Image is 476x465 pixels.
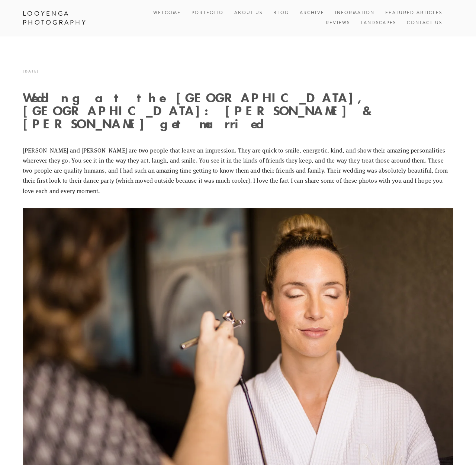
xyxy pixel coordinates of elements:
a: Portfolio [192,10,223,16]
a: Information [335,10,375,16]
a: Archive [300,8,324,18]
a: Blog [273,8,289,18]
time: [DATE] [23,66,39,76]
a: About Us [234,8,263,18]
a: Looyenga Photography [17,7,115,29]
a: Welcome [153,8,181,18]
a: Landscapes [361,18,396,28]
a: Featured Articles [385,8,442,18]
p: [PERSON_NAME] and [PERSON_NAME] are two people that leave an impression. They are quick to smile,... [23,145,453,196]
h1: Wedding at the [GEOGRAPHIC_DATA], [GEOGRAPHIC_DATA]: [PERSON_NAME] & [PERSON_NAME] get married! [23,91,453,130]
a: Contact Us [407,18,442,28]
a: Reviews [326,18,350,28]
